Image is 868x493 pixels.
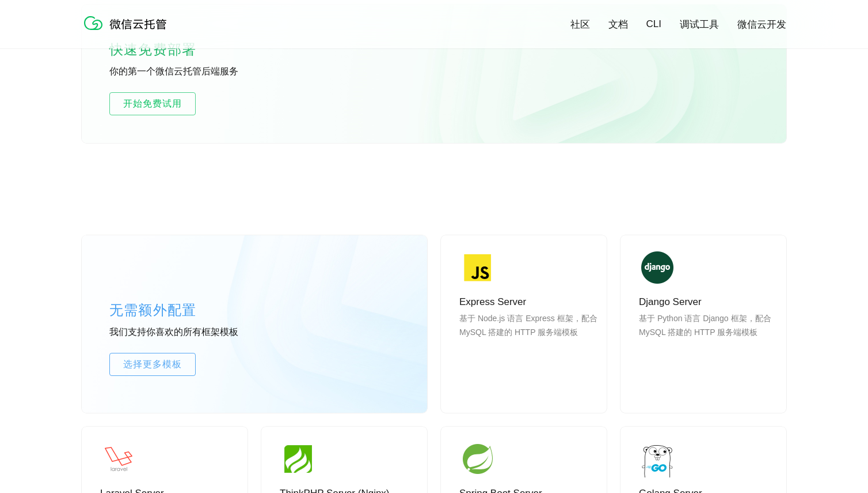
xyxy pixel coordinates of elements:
p: 你的第一个微信云托管后端服务 [109,66,282,78]
a: CLI [646,18,661,30]
a: 文档 [608,18,628,31]
p: 无需额外配置 [109,299,282,322]
p: 基于 Node.js 语言 Express 框架，配合 MySQL 搭建的 HTTP 服务端模板 [459,311,597,367]
p: Django Server [639,295,777,309]
span: 选择更多模板 [110,357,195,371]
p: 基于 Python 语言 Django 框架，配合 MySQL 搭建的 HTTP 服务端模板 [639,311,777,367]
p: 我们支持你喜欢的所有框架模板 [109,326,282,339]
a: 微信云托管 [82,27,174,36]
a: 调试工具 [680,18,719,31]
span: 开始免费试用 [110,97,195,111]
p: 快速免费部署 [109,38,224,61]
img: 微信云托管 [82,12,174,35]
p: Express Server [459,295,597,309]
a: 微信云开发 [737,18,786,31]
a: 社区 [570,18,590,31]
